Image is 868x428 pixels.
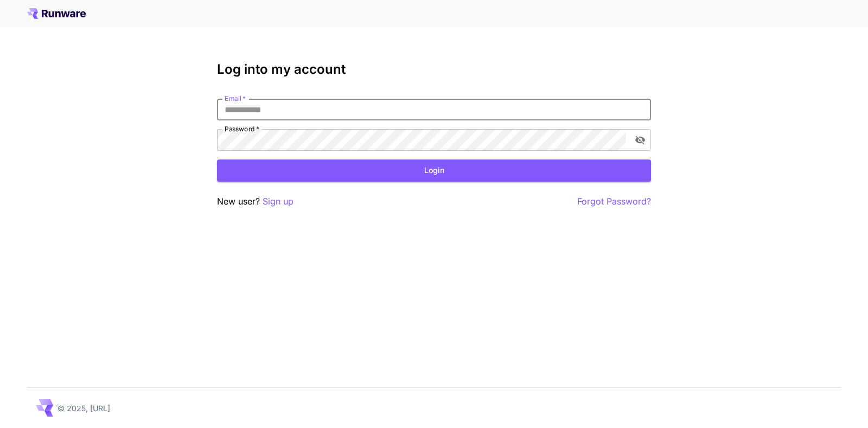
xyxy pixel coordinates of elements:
p: New user? [217,195,293,208]
button: Forgot Password? [577,195,651,208]
label: Email [225,94,246,103]
button: Sign up [263,195,293,208]
h3: Log into my account [217,62,651,77]
button: Login [217,159,651,182]
label: Password [225,124,259,133]
p: © 2025, [URL] [58,403,110,414]
button: toggle password visibility [630,130,650,150]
